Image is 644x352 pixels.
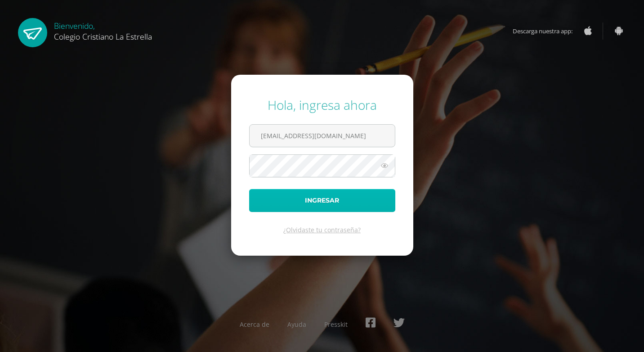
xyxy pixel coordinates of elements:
[54,31,152,42] span: Colegio Cristiano La Estrella
[250,125,395,147] input: Correo electrónico o usuario
[249,189,395,212] button: Ingresar
[249,96,395,113] div: Hola, ingresa ahora
[54,18,152,42] div: Bienvenido,
[283,226,361,234] a: ¿Olvidaste tu contraseña?
[324,320,348,329] a: Presskit
[287,320,306,329] a: Ayuda
[240,320,269,329] a: Acerca de
[513,23,581,40] span: Descarga nuestra app:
